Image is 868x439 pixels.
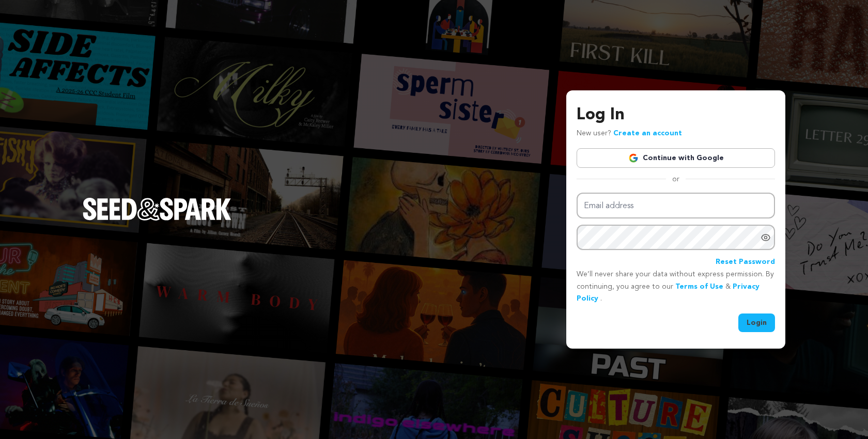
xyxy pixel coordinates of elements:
[83,198,231,241] a: Seed&Spark Homepage
[577,193,775,219] input: Email address
[666,174,686,184] span: or
[761,232,771,243] a: Show password as plain text. Warning: this will display your password on the screen.
[577,103,775,128] h3: Log In
[577,128,682,140] p: New user?
[628,153,639,163] img: Google logo
[675,283,723,290] a: Terms of Use
[613,130,682,137] a: Create an account
[716,256,775,269] a: Reset Password
[83,198,231,221] img: Seed&Spark Logo
[577,269,775,305] p: We’ll never share your data without express permission. By continuing, you agree to our & .
[577,148,775,168] a: Continue with Google
[738,313,775,332] button: Login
